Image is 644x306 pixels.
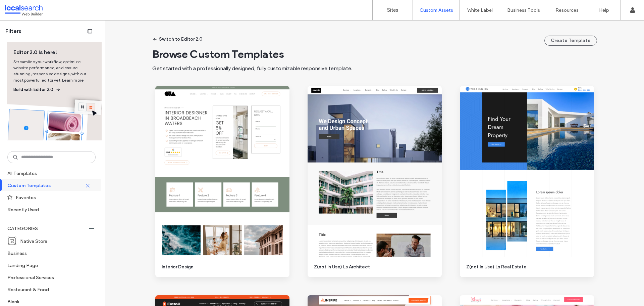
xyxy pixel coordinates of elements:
label: Business [7,247,90,259]
label: White Label [467,7,493,13]
label: Custom Templates [7,179,85,191]
label: Native Store [20,235,90,247]
span: Build with Editor 2.0 [13,86,95,93]
span: Filters [5,28,21,35]
span: Streamline your workflow, optimize website performance, and ensure stunning, responsive designs, ... [13,59,95,84]
span: Editor 2.0 is here! [13,49,95,56]
button: Create Template [544,36,597,46]
img: i_cart_boxed [7,236,17,246]
label: Business Tools [507,7,540,13]
span: Browse Custom Templates [152,47,284,60]
label: All Templates [7,167,94,179]
span: Get started with a professionally designed, fully customizable responsive template. [152,65,352,72]
a: Learn more [62,77,84,84]
label: Restaurant & Food [7,283,90,295]
label: Custom Assets [420,7,453,13]
label: Sites [387,7,398,13]
label: Professional Services [7,271,90,283]
button: Switch to Editor 2.0 [147,34,209,45]
label: Favorites [16,191,90,203]
label: Landing Page [7,259,90,271]
label: Recently Used [7,204,90,215]
label: Resources [555,7,579,13]
label: Help [599,7,609,13]
label: CATEGORIES [7,222,89,235]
